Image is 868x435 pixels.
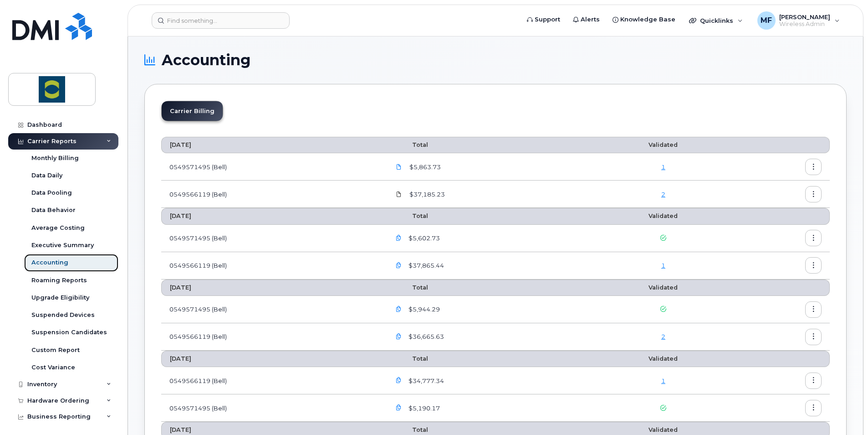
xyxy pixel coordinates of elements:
[390,355,428,362] span: Total
[161,153,382,181] td: 0549571495 (Bell)
[161,225,382,252] td: 0549571495 (Bell)
[408,163,441,171] span: $5,863.73
[161,323,382,351] td: 0549566119 (Bell)
[390,426,428,433] span: Total
[661,163,665,171] a: 1
[661,191,665,198] a: 2
[661,377,665,384] a: 1
[162,53,250,67] span: Accounting
[595,351,732,367] th: Validated
[390,141,428,148] span: Total
[161,208,382,224] th: [DATE]
[161,367,382,394] td: 0549566119 (Bell)
[161,252,382,280] td: 0549566119 (Bell)
[161,280,382,296] th: [DATE]
[390,159,408,175] a: images/PDF_549571495_021_0000000000.pdf
[390,284,428,291] span: Total
[161,394,382,422] td: 0549571495 (Bell)
[161,296,382,323] td: 0549571495 (Bell)
[407,377,444,385] span: $34,777.34
[161,137,382,153] th: [DATE]
[661,262,665,269] a: 1
[595,208,732,224] th: Validated
[408,190,445,199] span: $37,185.23
[390,212,428,219] span: Total
[161,181,382,208] td: 0549566119 (Bell)
[161,351,382,367] th: [DATE]
[595,137,732,153] th: Validated
[390,186,408,202] a: images/PDF_549566119_021_0000000000.pdf
[595,280,732,296] th: Validated
[407,332,444,341] span: $36,665.63
[407,404,440,413] span: $5,190.17
[407,305,440,314] span: $5,944.29
[661,333,665,340] a: 2
[407,261,444,270] span: $37,865.44
[407,234,440,243] span: $5,602.73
